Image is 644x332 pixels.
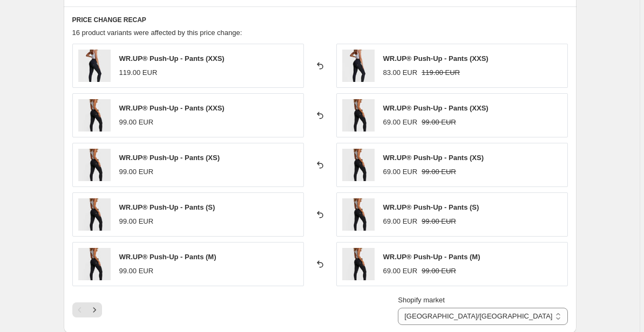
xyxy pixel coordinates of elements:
strike: 99.00 EUR [422,167,456,177]
img: 4009_80x.jpg [342,50,375,82]
img: 4016_80x.jpg [342,248,375,280]
span: Shopify market [398,296,445,304]
div: 99.00 EUR [119,266,154,276]
span: WR.UP® Push-Up - Pants (XS) [383,154,484,162]
nav: Pagination [72,302,102,317]
span: WR.UP® Push-Up - Pants (XXS) [383,54,489,63]
strike: 99.00 EUR [422,266,456,276]
img: 4009_80x.jpg [78,50,111,82]
img: 4016_80x.jpg [78,248,111,280]
div: 99.00 EUR [119,167,154,177]
span: WR.UP® Push-Up - Pants (XXS) [119,104,225,112]
span: WR.UP® Push-Up - Pants (XXS) [383,104,489,112]
div: 99.00 EUR [119,216,154,227]
span: WR.UP® Push-Up - Pants (XXS) [119,54,225,63]
img: 4016_80x.jpg [342,149,375,181]
div: 69.00 EUR [383,167,418,177]
img: 4016_80x.jpg [78,198,111,231]
div: 69.00 EUR [383,216,418,227]
img: 4016_80x.jpg [78,149,111,181]
div: 99.00 EUR [119,117,154,128]
strike: 99.00 EUR [422,216,456,227]
span: WR.UP® Push-Up - Pants (S) [119,203,215,211]
img: 4016_80x.jpg [342,99,375,132]
strike: 99.00 EUR [422,117,456,128]
span: 16 product variants were affected by this price change: [72,29,242,37]
div: 83.00 EUR [383,67,418,78]
button: Next [87,302,102,317]
span: WR.UP® Push-Up - Pants (S) [383,203,479,211]
strike: 119.00 EUR [422,67,460,78]
span: WR.UP® Push-Up - Pants (M) [383,253,480,261]
div: 69.00 EUR [383,117,418,128]
div: 69.00 EUR [383,266,418,276]
img: 4016_80x.jpg [78,99,111,132]
h6: PRICE CHANGE RECAP [72,16,568,24]
div: 119.00 EUR [119,67,158,78]
span: WR.UP® Push-Up - Pants (XS) [119,154,220,162]
span: WR.UP® Push-Up - Pants (M) [119,253,216,261]
img: 4016_80x.jpg [342,198,375,231]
